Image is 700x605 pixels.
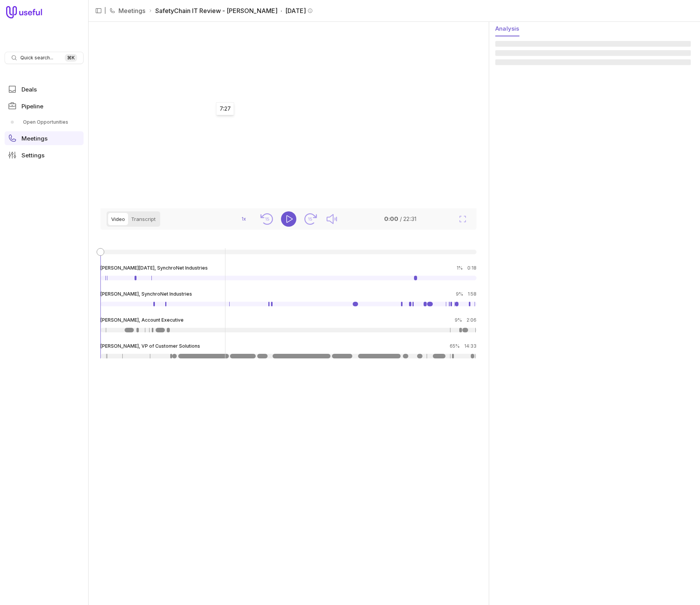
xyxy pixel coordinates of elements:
[278,6,285,15] span: ·
[403,215,416,222] time: 22:31
[93,5,104,16] button: Collapse sidebar
[5,148,84,162] a: Settings
[281,211,296,227] button: Play
[20,55,53,61] span: Quick search...
[21,136,48,141] span: Meetings
[308,216,312,222] text: 15
[155,6,313,15] span: SafetyChain IT Review - [PERSON_NAME]
[467,265,477,271] time: 0:18
[5,116,84,128] div: Pipeline submenu
[324,211,339,227] button: Mute
[260,211,275,227] button: Seek back 15 seconds
[450,343,477,349] div: 65%
[5,116,84,128] a: Open Opportunities
[100,343,200,349] span: [PERSON_NAME], VP of Customer Solutions
[468,291,477,297] time: 1:58
[384,215,398,222] time: 0:00
[495,41,691,47] span: ‌
[100,291,192,297] span: [PERSON_NAME], SynchroNet Industries
[5,82,84,96] a: Deals
[21,152,44,158] span: Settings
[495,50,691,56] span: ‌
[495,22,519,36] button: Analysis
[235,213,253,225] button: 1x
[108,213,128,225] button: Video
[455,317,477,323] div: 9%
[495,59,691,65] span: ‌
[400,215,402,222] span: /
[21,103,43,109] span: Pipeline
[456,291,477,297] div: 9%
[100,317,184,323] span: [PERSON_NAME], Account Executive
[285,6,306,15] time: [DATE]
[467,317,477,323] time: 2:06
[21,87,37,92] span: Deals
[302,211,318,227] button: Seek forward 15 seconds
[65,54,77,62] kbd: ⌘ K
[128,213,159,225] button: Transcript
[104,6,106,15] span: |
[118,6,145,15] a: Meetings
[100,265,208,271] span: [PERSON_NAME][DATE], SynchroNet Industries
[457,265,477,271] div: 1%
[5,131,84,145] a: Meetings
[5,99,84,113] a: Pipeline
[455,211,470,227] button: Fullscreen
[265,216,269,222] text: 15
[464,343,477,349] time: 14:33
